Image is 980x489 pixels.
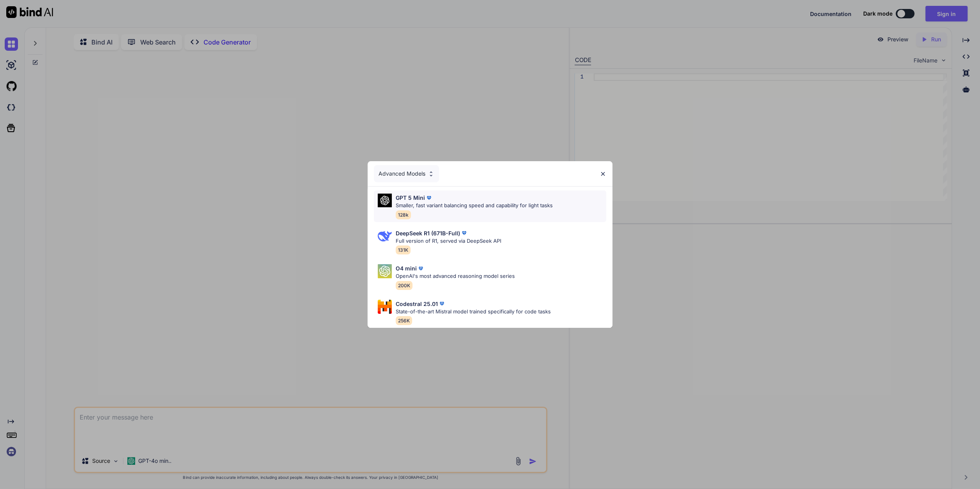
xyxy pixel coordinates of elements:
p: Smaller, fast variant balancing speed and capability for light tasks [396,202,553,210]
img: close [600,171,606,177]
img: premium [460,229,468,237]
img: Pick Models [378,194,392,207]
div: Advanced Models [374,165,439,182]
p: Full version of R1, served via DeepSeek API [396,237,501,245]
img: premium [425,194,433,202]
p: OpenAI's most advanced reasoning model series [396,272,515,280]
img: Pick Models [378,264,392,278]
img: Pick Models [378,229,392,243]
span: 131K [396,245,411,254]
p: GPT 5 Mini [396,194,425,202]
p: O4 mini [396,264,417,272]
span: 256K [396,316,412,325]
img: premium [438,300,446,308]
p: Codestral 25.01 [396,300,438,308]
p: DeepSeek R1 (671B-Full) [396,229,460,237]
img: Pick Models [428,171,434,177]
p: State-of-the-art Mistral model trained specifically for code tasks [396,308,551,316]
img: premium [417,265,425,272]
span: 128k [396,210,411,219]
img: Pick Models [378,300,392,314]
span: 200K [396,281,412,290]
